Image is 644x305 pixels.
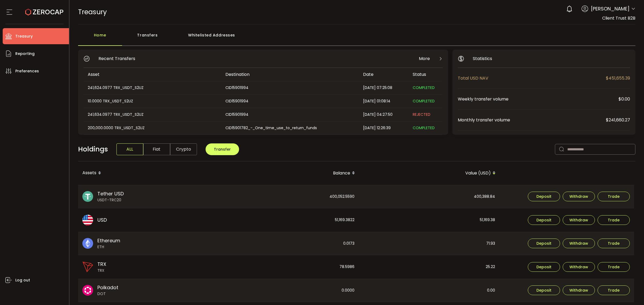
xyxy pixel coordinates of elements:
div: [DATE] 12:26:39 [359,125,408,131]
span: [PERSON_NAME] [591,5,630,12]
div: 51,169.3822 [219,208,359,232]
div: 241,624.0977 TRX_USDT_S2UZ [83,85,221,91]
button: Deposit [528,215,560,225]
button: Trade [598,192,630,201]
div: 78.5986 [219,255,359,279]
button: Transfer [206,143,239,155]
span: COMPLETED [413,98,435,104]
div: CID15901994 [221,111,358,118]
button: Deposit [528,285,560,295]
span: Deposit [536,265,551,269]
span: TRX [97,261,106,268]
iframe: Chat Widget [617,279,644,305]
div: CID15901994 [221,98,358,104]
button: Withdraw [563,239,595,248]
div: Asset [83,71,221,77]
span: $0.00 [619,96,630,102]
span: COMPLETED [413,125,435,131]
span: Holdings [78,144,108,154]
div: Assets [78,169,219,178]
span: Withdraw [569,241,588,245]
div: [DATE] 01:08:14 [359,98,408,104]
span: Treasury [78,7,107,17]
button: Trade [598,285,630,295]
span: ALL [116,143,143,155]
span: Transfer [214,147,231,152]
div: 0.0000 [219,279,359,302]
span: USD [97,216,107,224]
div: Balance [219,169,359,178]
span: Deposit [536,195,551,198]
span: Crypto [170,143,197,155]
button: Trade [598,215,630,225]
img: eth_portfolio.svg [82,238,93,249]
span: $241,660.27 [606,117,630,123]
button: Trade [598,262,630,272]
span: Deposit [536,218,551,222]
div: 241,634.0977 TRX_USDT_S2UZ [83,111,221,118]
span: Tether USD [97,190,124,197]
div: 51,169.38 [359,208,499,232]
div: Home [78,30,122,46]
img: usd_portfolio.svg [82,215,93,225]
span: Trade [608,288,620,292]
span: Withdraw [569,288,588,292]
div: [DATE] 04:27:50 [359,111,408,118]
button: Deposit [528,262,560,272]
img: trx_portfolio.png [82,262,93,272]
span: Weekly transfer volume [458,96,619,102]
span: Total USD NAV [458,75,606,81]
div: Value (USD) [359,169,500,178]
div: 71.93 [359,232,499,255]
span: Statistics [473,55,492,62]
span: Monthly transfer volume [458,117,606,123]
img: usdt_portfolio.svg [82,191,93,202]
div: Date [359,71,408,77]
div: 400,052.5590 [219,185,359,208]
div: 0.0173 [219,232,359,255]
span: Fiat [143,143,170,155]
div: [DATE] 07:25:08 [359,85,408,91]
span: USDT-TRC20 [97,197,124,203]
button: Deposit [528,192,560,201]
button: Deposit [528,239,560,248]
span: More [419,55,430,62]
div: Status [408,71,442,77]
div: 10.0000 TRX_USDT_S2UZ [83,98,221,104]
span: Reporting [15,50,35,58]
span: Ethereum [97,237,120,244]
div: 0.00 [359,279,499,302]
span: Recent Transfers [98,55,135,62]
div: CID15901782_-_One_time_use_to_return_funds [221,125,358,131]
span: COMPLETED [413,85,435,90]
span: Trade [608,265,620,269]
span: Withdraw [569,195,588,198]
button: Withdraw [563,285,595,295]
button: Withdraw [563,192,595,201]
div: 200,000.0000 TRX_USDT_S2UZ [83,125,221,131]
span: Withdraw [569,265,588,269]
div: Whitelisted Addresses [173,30,250,46]
span: REJECTED [413,112,430,117]
span: Log out [15,276,30,284]
span: Treasury [15,32,33,40]
span: TRX [97,268,106,273]
span: Trade [608,241,620,245]
span: Trade [608,218,620,222]
div: 25.22 [359,255,499,279]
span: Polkadot [97,284,118,291]
img: dot_portfolio.svg [82,285,93,296]
span: Deposit [536,241,551,245]
span: Trade [608,195,620,198]
span: DOT [97,291,118,297]
div: Destination [221,71,359,77]
span: Withdraw [569,218,588,222]
div: 400,388.84 [359,185,499,208]
span: Client Trust B2B [602,15,635,21]
div: CID15901994 [221,85,358,91]
span: $451,655.39 [606,75,630,81]
div: Transfers [122,30,173,46]
span: ETH [97,244,120,250]
button: Withdraw [563,262,595,272]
